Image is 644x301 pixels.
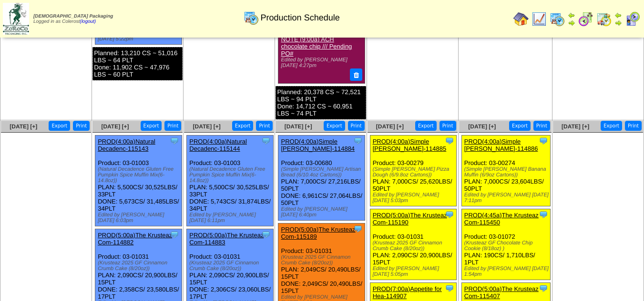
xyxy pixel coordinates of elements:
[98,212,182,223] div: Edited by [PERSON_NAME] [DATE] 6:03pm
[281,226,355,240] a: PROD(5:00a)The Krusteaz Com-115189
[189,212,273,223] div: Edited by [PERSON_NAME] [DATE] 6:11pm
[73,121,90,131] button: Print
[568,11,575,19] img: arrowleft.gif
[614,11,622,19] img: arrowleft.gif
[440,121,456,131] button: Print
[261,13,340,23] span: Production Schedule
[350,68,362,81] button: Delete Note
[353,224,363,233] img: Tooltip
[539,210,548,219] img: Tooltip
[3,3,29,35] img: zoroco-logo-small.webp
[187,135,274,226] div: Product: 03-01003 PLAN: 5,500CS / 30,525LBS / 33PLT DONE: 5,743CS / 31,874LBS / 34PLT
[625,11,640,27] img: calendarcustomer.gif
[376,123,404,130] a: [DATE] [+]
[373,192,457,204] div: Edited by [PERSON_NAME] [DATE] 5:03pm
[461,209,550,280] div: Product: 03-01072 PLAN: 190CS / 1,710LBS / 1PLT
[601,121,622,131] button: Export
[464,266,550,277] div: Edited by [PERSON_NAME] [DATE] 1:54pm
[464,285,539,300] a: PROD(5:00a)The Krusteaz Com-115407
[562,123,589,130] a: [DATE] [+]
[353,136,363,146] img: Tooltip
[373,166,457,178] div: (Simple [PERSON_NAME] Pizza Dough (6/9.8oz Cartons))
[92,47,183,80] div: Planned: 13,210 CS ~ 51,016 LBS ~ 64 PLT Done: 11,902 CS ~ 47,976 LBS ~ 60 PLT
[596,11,612,27] img: calendarinout.gif
[281,254,365,266] div: (Krusteaz 2025 GF Cinnamon Crumb Cake (8/20oz))
[80,19,96,24] a: (logout)
[415,121,437,131] button: Export
[281,206,365,218] div: Edited by [PERSON_NAME] [DATE] 6:40pm
[373,138,447,152] a: PROD(4:00a)Simple [PERSON_NAME]-114885
[285,123,312,130] a: [DATE] [+]
[189,138,247,152] a: PROD(4:00a)Natural Decadenc-115144
[98,138,155,152] a: PROD(4:00a)Natural Decadenc-115143
[281,138,355,152] a: PROD(4:00a)Simple [PERSON_NAME]-114884
[445,210,454,219] img: Tooltip
[232,121,254,131] button: Export
[189,166,273,184] div: (Natural Decadence Gluten Free Pumpkin Spice Muffin Mix(6-14.8oz))
[281,36,352,57] a: NOTE (9:00a) ACH chocolate chip /// Pending PO#
[281,57,361,68] div: Edited by [PERSON_NAME] [DATE] 4:27pm
[98,166,182,184] div: (Natural Decadence Gluten Free Pumpkin Spice Muffin Mix(6-14.8oz))
[532,11,547,27] img: line_graph.gif
[101,123,129,130] a: [DATE] [+]
[445,136,454,146] img: Tooltip
[373,240,457,252] div: (Krusteaz 2025 GF Cinnamon Crumb Cake (8/20oz))
[373,266,457,277] div: Edited by [PERSON_NAME] [DATE] 5:05pm
[509,121,531,131] button: Export
[468,123,496,130] a: [DATE] [+]
[49,121,70,131] button: Export
[464,192,550,204] div: Edited by [PERSON_NAME] [DATE] 7:11pm
[464,138,538,152] a: PROD(4:00a)Simple [PERSON_NAME]-114886
[373,285,442,300] a: PROD(7:00a)Appetite for Hea-114907
[170,230,179,239] img: Tooltip
[256,121,273,131] button: Print
[324,121,345,131] button: Export
[348,121,365,131] button: Print
[98,232,172,246] a: PROD(5:00a)The Krusteaz Com-114882
[170,136,179,146] img: Tooltip
[373,212,447,226] a: PROD(5:00a)The Krusteaz Com-115190
[278,135,365,220] div: Product: 03-00680 PLAN: 7,000CS / 27,216LBS / 50PLT DONE: 6,961CS / 27,064LBS / 50PLT
[568,19,575,27] img: arrowright.gif
[539,136,548,146] img: Tooltip
[189,260,273,272] div: (Krusteaz 2025 GF Cinnamon Crumb Cake (8/20oz))
[281,166,365,178] div: (Simple [PERSON_NAME] Artisan Bread (6/10.4oz Cartons))
[625,121,642,131] button: Print
[578,11,593,27] img: calendarblend.gif
[95,135,182,226] div: Product: 03-01003 PLAN: 5,500CS / 30,525LBS / 33PLT DONE: 5,673CS / 31,485LBS / 34PLT
[98,260,182,272] div: (Krusteaz 2025 GF Cinnamon Crumb Cake (8/20oz))
[461,135,550,206] div: Product: 03-00274 PLAN: 7,000CS / 23,604LBS / 50PLT
[193,123,221,130] a: [DATE] [+]
[261,230,271,239] img: Tooltip
[10,123,37,130] a: [DATE] [+]
[33,14,113,19] span: [DEMOGRAPHIC_DATA] Packaging
[244,10,259,25] img: calendarprod.gif
[261,136,271,146] img: Tooltip
[189,232,264,246] a: PROD(5:00a)The Krusteaz Com-114883
[370,135,457,206] div: Product: 03-00279 PLAN: 7,000CS / 25,620LBS / 50PLT
[550,11,565,27] img: calendarprod.gif
[539,283,548,293] img: Tooltip
[464,166,550,178] div: (Simple [PERSON_NAME] Banana Muffin (6/9oz Cartons))
[370,209,457,280] div: Product: 03-01031 PLAN: 2,090CS / 20,900LBS / 15PLT
[164,121,181,131] button: Print
[513,11,529,27] img: home.gif
[464,212,539,226] a: PROD(4:45a)The Krusteaz Com-115450
[614,19,622,27] img: arrowright.gif
[276,86,366,119] div: Planned: 20,378 CS ~ 72,521 LBS ~ 94 PLT Done: 14,712 CS ~ 60,951 LBS ~ 74 PLT
[464,240,550,252] div: (Krusteaz GF Chocolate Chip Cookie (8/18oz) )
[445,283,454,293] img: Tooltip
[533,121,550,131] button: Print
[141,121,162,131] button: Export
[33,14,113,24] span: Logged in as Colerost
